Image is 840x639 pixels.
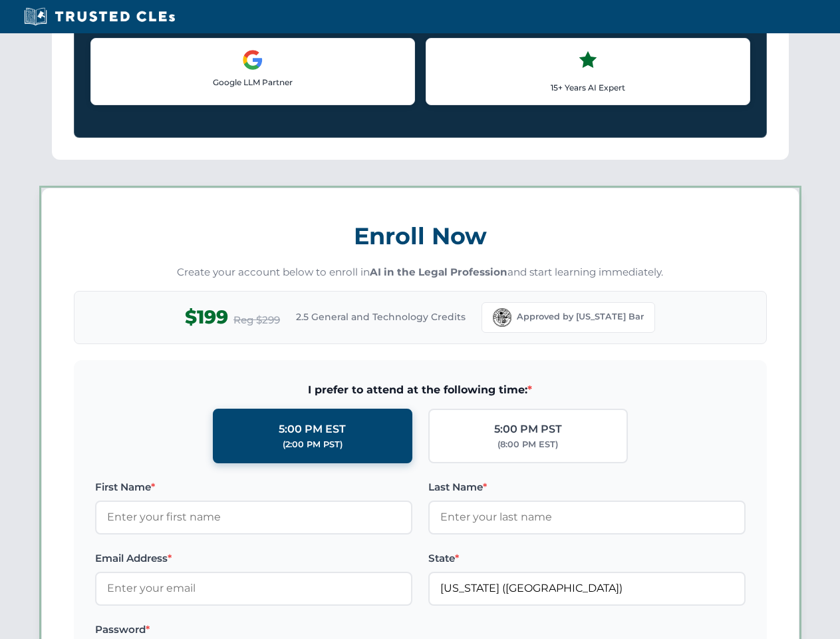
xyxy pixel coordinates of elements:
div: 5:00 PM EST [279,421,346,438]
div: 5:00 PM PST [494,421,562,438]
span: I prefer to attend at the following time: [95,381,746,399]
input: Florida (FL) [428,572,746,605]
label: Last Name [428,479,746,495]
span: Approved by [US_STATE] Bar [517,310,644,323]
p: 15+ Years AI Expert [437,81,739,94]
p: Create your account below to enroll in and start learning immediately. [74,265,767,280]
label: First Name [95,479,412,495]
label: Email Address [95,550,412,566]
input: Enter your first name [95,501,412,534]
label: State [428,550,746,566]
span: 2.5 General and Technology Credits [296,310,466,324]
span: $199 [185,302,228,332]
img: Google [242,49,263,71]
input: Enter your last name [428,501,746,534]
div: (8:00 PM EST) [497,438,558,451]
img: Trusted CLEs [20,7,179,27]
strong: AI in the Legal Profession [370,266,507,278]
input: Enter your email [95,572,412,605]
p: Google LLM Partner [102,76,404,89]
span: Reg $299 [233,312,280,328]
div: (2:00 PM PST) [283,438,343,451]
h3: Enroll Now [74,215,767,257]
label: Password [95,622,412,638]
img: Florida Bar [493,308,511,327]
